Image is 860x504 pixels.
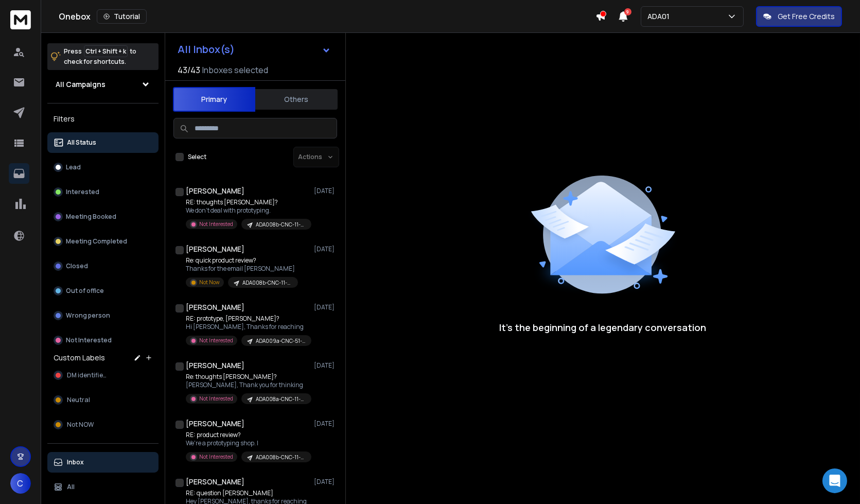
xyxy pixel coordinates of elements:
[314,303,337,311] p: [DATE]
[186,265,298,273] p: Thanks for the email [PERSON_NAME]
[97,9,147,24] button: Tutorial
[178,64,200,76] span: 43 / 43
[64,46,136,67] p: Press to check for shortcuts.
[67,371,107,379] span: DM identified
[186,186,244,196] h1: [PERSON_NAME]
[314,478,337,486] p: [DATE]
[186,360,244,371] h1: [PERSON_NAME]
[199,337,233,344] p: Not Interested
[314,245,337,253] p: [DATE]
[242,279,292,287] p: ADA008b-CNC-11-50-[GEOGRAPHIC_DATA]-Freedesignreview
[186,323,309,331] p: Hi [PERSON_NAME], Thanks for reaching
[66,163,81,171] p: Lead
[647,11,674,22] p: ADA01
[67,421,94,429] span: Not NOW
[256,454,305,461] p: ADA008b-CNC-11-50-[GEOGRAPHIC_DATA]-Freedesignreview
[186,302,244,312] h1: [PERSON_NAME]
[500,320,707,335] p: It’s the beginning of a legendary conversation
[624,8,631,15] span: 9
[314,361,337,370] p: [DATE]
[67,396,90,404] span: Neutral
[66,213,116,221] p: Meeting Booked
[66,336,112,344] p: Not Interested
[47,477,159,497] button: All
[47,330,159,351] button: Not Interested
[47,206,159,227] button: Meeting Booked
[188,153,206,161] label: Select
[47,231,159,252] button: Meeting Completed
[199,453,233,461] p: Not Interested
[314,187,337,195] p: [DATE]
[178,44,235,55] h1: All Inbox(s)
[59,9,595,24] div: Onebox
[199,395,233,403] p: Not Interested
[256,221,305,229] p: ADA008b-CNC-11-50-[GEOGRAPHIC_DATA]-Freedesignreview
[47,281,159,301] button: Out of office
[256,395,305,403] p: ADA008a-CNC-11-50-[GEOGRAPHIC_DATA]-Freeprototype
[47,390,159,410] button: Neutral
[66,188,99,196] p: Interested
[66,287,104,295] p: Out of office
[186,198,309,206] p: RE: thoughts [PERSON_NAME]?
[67,458,84,466] p: Inbox
[314,420,337,428] p: [DATE]
[54,353,105,363] h3: Custom Labels
[186,373,309,381] p: Re: thoughts [PERSON_NAME]?
[169,39,339,60] button: All Inbox(s)
[186,206,309,215] p: We don't deal with prototyping.
[56,79,106,90] h1: All Campaigns
[186,256,298,265] p: Re: quick product review?
[66,311,110,320] p: Wrong person
[256,337,305,345] p: ADA009a-CNC-51-200-[GEOGRAPHIC_DATA]-freeprototype
[84,45,128,57] span: Ctrl + Shift + k
[255,88,338,111] button: Others
[47,414,159,435] button: Not NOW
[47,182,159,202] button: Interested
[10,473,31,494] button: C
[199,220,233,228] p: Not Interested
[202,64,268,76] h3: Inboxes selected
[47,452,159,473] button: Inbox
[67,138,96,147] p: All Status
[756,6,842,27] button: Get Free Credits
[47,365,159,386] button: DM identified
[186,244,244,254] h1: [PERSON_NAME]
[199,279,220,286] p: Not Now
[66,237,127,246] p: Meeting Completed
[186,439,309,447] p: We're a prototyping shop. I
[778,11,835,22] p: Get Free Credits
[47,74,159,95] button: All Campaigns
[66,262,88,270] p: Closed
[47,157,159,178] button: Lead
[186,477,244,487] h1: [PERSON_NAME]
[186,381,309,389] p: [PERSON_NAME], Thank you for thinking
[47,132,159,153] button: All Status
[822,468,847,493] div: Open Intercom Messenger
[47,112,159,126] h3: Filters
[47,305,159,326] button: Wrong person
[186,315,309,323] p: RE: prototype, [PERSON_NAME]?
[186,419,244,429] h1: [PERSON_NAME]
[67,483,75,491] p: All
[186,431,309,439] p: RE: product review?
[173,87,255,112] button: Primary
[186,489,309,497] p: RE: question [PERSON_NAME]
[47,256,159,276] button: Closed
